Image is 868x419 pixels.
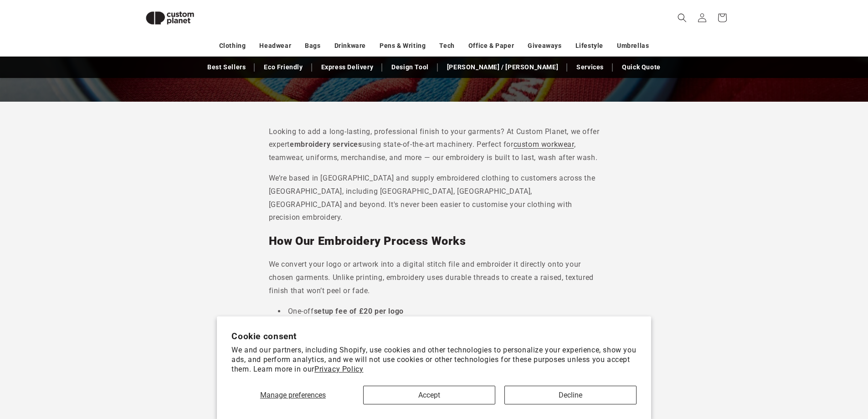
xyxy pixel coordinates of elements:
[203,59,250,75] a: Best Sellers
[504,386,637,404] button: Decline
[219,38,246,54] a: Clothing
[575,38,603,54] a: Lifestyle
[269,125,600,165] p: Looking to add a long-lasting, professional finish to your garments? At Custom Planet, we offer e...
[231,386,354,404] button: Manage preferences
[269,172,600,224] p: We’re based in [GEOGRAPHIC_DATA] and supply embroidered clothing to customers across the [GEOGRAP...
[259,59,307,75] a: Eco Friendly
[260,391,326,399] span: Manage preferences
[442,59,563,75] a: [PERSON_NAME] / [PERSON_NAME]
[314,365,363,373] a: Privacy Policy
[617,59,665,75] a: Quick Quote
[672,8,692,28] summary: Search
[468,38,514,54] a: Office & Paper
[138,4,202,32] img: Custom Planet
[528,38,561,54] a: Giveaways
[363,386,495,404] button: Accept
[269,234,600,248] h2: How Our Embroidery Process Works
[231,346,637,374] p: We and our partners, including Shopify, use cookies and other technologies to personalize your ex...
[334,38,366,54] a: Drinkware
[231,331,637,341] h2: Cookie consent
[572,59,608,75] a: Services
[822,375,868,419] iframe: Chat Widget
[278,305,600,318] li: One-off
[439,38,454,54] a: Tech
[305,38,320,54] a: Bags
[317,59,378,75] a: Express Delivery
[380,38,426,54] a: Pens & Writing
[514,140,574,149] a: custom workwear
[617,38,649,54] a: Umbrellas
[314,307,404,316] strong: setup fee of £20 per logo
[259,38,291,54] a: Headwear
[269,258,600,297] p: We convert your logo or artwork into a digital stitch file and embroider it directly onto your ch...
[290,140,362,149] strong: embroidery services
[387,59,433,75] a: Design Tool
